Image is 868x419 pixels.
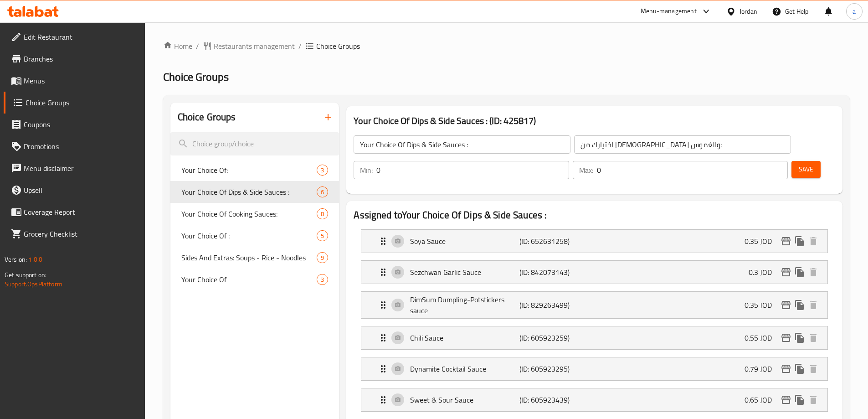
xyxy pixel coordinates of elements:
span: Coverage Report [24,207,138,217]
span: Upsell [24,185,138,196]
div: Your Choice Of Cooking Sauces:8 [170,203,339,225]
button: duplicate [793,234,806,248]
button: edit [779,265,793,279]
p: Dynamite Cocktail Sauce [410,363,519,374]
span: 3 [317,166,328,175]
li: Expand [354,384,835,415]
button: edit [779,234,793,248]
button: delete [806,331,820,345]
a: Coupons [4,114,145,135]
span: Restaurants management [214,41,295,52]
button: edit [779,298,793,312]
button: duplicate [793,298,806,312]
h2: Choice Groups [178,110,236,124]
div: Expand [361,326,827,349]
span: Choice Groups [26,97,138,108]
p: Chili Sauce [410,332,519,343]
span: Your Choice Of [181,274,317,285]
div: Expand [361,357,827,380]
span: 6 [317,188,328,197]
p: 0.55 JOD [745,332,779,343]
p: 0.79 JOD [745,363,779,374]
span: 1.0.0 [28,253,42,265]
p: (ID: 605923439) [519,394,592,405]
button: delete [806,234,820,248]
p: (ID: 605923295) [519,363,592,374]
span: 5 [317,232,328,240]
span: Your Choice Of: [181,165,317,176]
span: Your Choice Of Cooking Sauces: [181,208,317,219]
span: Choice Groups [163,67,229,87]
h2: Assigned to Your Choice Of Dips & Side Sauces : [354,208,835,222]
span: Your Choice Of : [181,230,317,241]
span: Branches [24,53,138,64]
button: delete [806,362,820,376]
p: 0.3 JOD [749,267,779,278]
a: Menus [4,70,145,92]
a: Upsell [4,179,145,201]
button: duplicate [793,362,806,376]
span: Save [799,164,813,175]
a: Promotions [4,135,145,157]
div: Expand [361,292,827,318]
span: Grocery Checklist [24,228,138,239]
a: Home [163,41,192,52]
div: Choices [317,230,328,241]
button: delete [806,298,820,312]
span: Menu disclaimer [24,163,138,174]
p: DimSum Dumpling-Potstickers sauce [410,294,519,316]
span: Choice Groups [316,41,360,52]
span: Sides And Extras: Soups - Rice - Noodles [181,252,317,263]
input: search [170,132,339,155]
span: Edit Restaurant [24,31,138,42]
a: Choice Groups [4,92,145,114]
div: Your Choice Of3 [170,269,339,290]
li: / [298,41,302,52]
span: a [853,6,856,16]
div: Expand [361,388,827,411]
li: Expand [354,226,835,257]
a: Restaurants management [203,41,295,52]
li: / [196,41,199,52]
button: edit [779,331,793,345]
p: (ID: 652631258) [519,236,592,247]
a: Menu disclaimer [4,157,145,179]
p: (ID: 605923259) [519,332,592,343]
h3: Your Choice Of Dips & Side Sauces : (ID: 425817) [354,114,835,128]
a: Grocery Checklist [4,223,145,245]
p: Min: [360,165,373,176]
p: Soya Sauce [410,236,519,247]
span: 3 [317,275,328,284]
p: 0.35 JOD [745,236,779,247]
div: Your Choice Of :5 [170,225,339,247]
span: Your Choice Of Dips & Side Sauces : [181,186,317,197]
span: Coupons [24,119,138,130]
li: Expand [354,353,835,384]
a: Support.OpsPlatform [5,278,62,290]
button: duplicate [793,331,806,345]
p: Sweet & Sour Sauce [410,394,519,405]
div: Menu-management [641,6,697,17]
li: Expand [354,257,835,288]
p: Max: [579,165,593,176]
span: Version: [5,253,27,265]
span: 9 [317,253,328,262]
a: Branches [4,48,145,70]
p: (ID: 829263499) [519,300,592,310]
span: 8 [317,210,328,218]
li: Expand [354,288,835,322]
p: Sezchwan Garlic Sauce [410,267,519,278]
a: Edit Restaurant [4,26,145,48]
span: Menus [24,75,138,86]
div: Choices [317,274,328,285]
li: Expand [354,322,835,353]
button: edit [779,393,793,407]
div: Choices [317,252,328,263]
div: Expand [361,261,827,284]
button: edit [779,362,793,376]
div: Choices [317,186,328,197]
button: delete [806,265,820,279]
p: 0.35 JOD [745,300,779,310]
button: Save [791,161,821,178]
div: Choices [317,208,328,219]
